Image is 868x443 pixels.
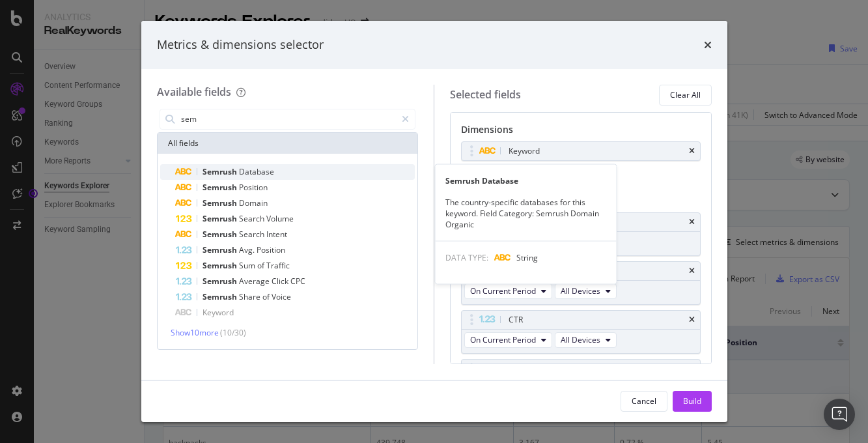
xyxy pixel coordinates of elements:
span: Share [239,291,262,302]
span: Voice [272,291,291,302]
div: Keywordtimes [461,141,701,161]
span: Semrush [203,182,239,193]
div: Selected fields [450,87,521,102]
span: Database [239,166,274,177]
button: On Current Period [464,332,552,348]
span: Semrush [203,244,239,255]
span: All Devices [561,334,600,345]
span: Search [239,213,266,224]
span: Semrush [203,260,239,271]
span: Volume [266,213,294,224]
span: Show 10 more [171,327,219,338]
div: Metrics & dimensions selector [157,36,324,53]
span: Semrush [203,276,239,287]
span: of [262,291,272,302]
button: Build [673,391,712,412]
div: Dimensions [461,123,701,141]
span: On Current Period [470,334,536,345]
div: Open Intercom Messenger [824,399,855,430]
button: On Current Period [464,283,552,299]
span: Search [239,229,266,240]
span: Sum [239,260,257,271]
div: times [689,218,695,226]
span: Semrush [203,229,239,240]
input: Search by field name [180,109,397,129]
span: Traffic [266,260,290,271]
span: Domain [239,197,268,208]
span: Position [257,244,285,255]
div: modal [141,21,727,422]
div: Avg. Positiontimes [461,359,701,403]
span: ( 10 / 30 ) [220,327,246,338]
div: times [689,147,695,155]
span: Keyword [203,307,234,318]
span: Avg. [239,244,257,255]
div: All fields [158,133,418,154]
div: CTRtimesOn Current PeriodAll Devices [461,310,701,354]
span: Semrush [203,197,239,208]
span: Semrush [203,291,239,302]
span: String [516,251,538,263]
div: Build [683,395,701,407]
button: Clear All [659,85,712,106]
span: Position [239,182,268,193]
div: Clear All [670,89,701,100]
span: Semrush [203,213,239,224]
span: All Devices [561,285,600,296]
span: Average [239,276,272,287]
button: Cancel [621,391,667,412]
span: On Current Period [470,285,536,296]
div: times [689,267,695,275]
span: Intent [266,229,287,240]
div: Cancel [632,395,656,407]
span: CPC [290,276,305,287]
div: Avg. Position [509,362,555,375]
div: CTR [509,313,523,326]
div: Available fields [157,85,231,99]
div: Semrush Database [435,175,616,186]
span: of [257,260,266,271]
span: Semrush [203,166,239,177]
span: DATA TYPE: [445,251,488,263]
span: Click [272,276,290,287]
button: All Devices [555,283,617,299]
div: times [689,316,695,324]
div: times [704,36,712,53]
div: The country-specific databases for this keyword. Field Category: Semrush Domain Organic [435,197,616,230]
div: Keyword [509,145,540,158]
button: All Devices [555,332,617,348]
